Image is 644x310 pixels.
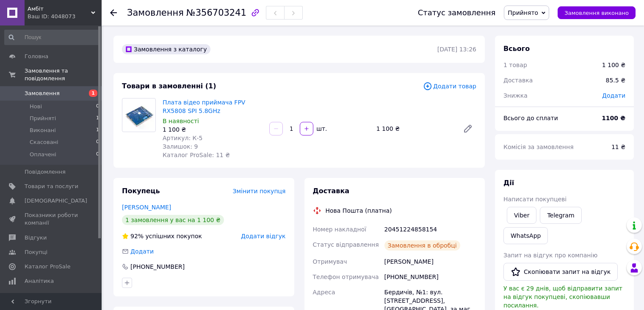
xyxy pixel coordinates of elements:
[503,144,574,150] span: Комісія за замовлення
[25,211,78,227] span: Показники роботи компанії
[323,206,394,215] div: Нова Пошта (платна)
[25,234,47,242] span: Відгуки
[110,8,117,17] div: Повернутися назад
[383,269,478,285] div: [PHONE_NUMBER]
[313,187,350,195] span: Доставка
[30,138,58,146] span: Скасовані
[30,115,56,122] span: Прийняті
[25,67,102,82] span: Замовлення та повідомлення
[25,53,48,60] span: Головна
[163,135,202,141] span: Артикул: К-5
[384,240,460,251] div: Замовлення в обробці
[30,103,42,110] span: Нові
[233,188,286,194] span: Змінити покупця
[503,227,548,244] a: WhatsApp
[503,115,558,121] span: Всього до сплати
[503,77,533,84] span: Доставка
[314,124,328,133] div: шт.
[96,138,99,146] span: 0
[503,62,527,68] span: 1 товар
[25,263,70,271] span: Каталог ProSale
[602,115,625,121] b: 1100 ₴
[130,262,185,271] div: [PHONE_NUMBER]
[423,82,476,91] span: Додати товар
[25,168,66,176] span: Повідомлення
[540,207,581,224] a: Telegram
[130,248,154,255] span: Додати
[186,8,246,18] span: №356703241
[503,252,597,259] span: Запит на відгук про компанію
[25,197,87,205] span: [DEMOGRAPHIC_DATA]
[122,232,202,240] div: успішних покупок
[30,127,56,134] span: Виконані
[122,187,160,195] span: Покупець
[130,233,144,240] span: 92%
[163,152,230,158] span: Каталог ProSale: 11 ₴
[601,71,630,90] div: 85.5 ₴
[122,82,216,90] span: Товари в замовленні (1)
[30,151,56,158] span: Оплачені
[163,125,263,134] div: 1 100 ₴
[564,10,629,16] span: Замовлення виконано
[28,5,91,13] span: Амбіт
[373,123,456,135] div: 1 100 ₴
[122,44,210,54] div: Замовлення з каталогу
[313,258,347,265] span: Отримувач
[241,233,285,240] span: Додати відгук
[163,118,199,124] span: В наявності
[25,277,54,285] span: Аналітика
[89,90,97,97] span: 1
[122,204,171,211] a: [PERSON_NAME]
[313,241,379,248] span: Статус відправлення
[437,46,476,53] time: [DATE] 13:26
[163,143,198,150] span: Залишок: 9
[25,183,78,190] span: Товари та послуги
[163,99,245,114] a: Плата відео приймача FPV RX5808 SPI 5.8GHz
[503,196,567,203] span: Написати покупцеві
[122,215,224,225] div: 1 замовлення у вас на 1 100 ₴
[28,13,102,20] div: Ваш ID: 4048073
[127,8,184,18] span: Замовлення
[96,115,99,122] span: 1
[503,179,514,187] span: Дії
[383,254,478,269] div: [PERSON_NAME]
[503,263,618,281] button: Скопіювати запит на відгук
[507,207,536,224] a: Viber
[383,222,478,237] div: 20451224858154
[558,6,636,19] button: Замовлення виконано
[96,103,99,110] span: 0
[96,151,99,158] span: 0
[313,289,335,296] span: Адреса
[25,248,47,256] span: Покупці
[25,292,78,307] span: Управління сайтом
[313,273,379,280] span: Телефон отримувача
[96,127,99,134] span: 1
[503,45,530,53] span: Всього
[313,226,367,233] span: Номер накладної
[508,9,538,16] span: Прийнято
[418,8,496,17] div: Статус замовлення
[503,285,622,309] span: У вас є 29 днів, щоб відправити запит на відгук покупцеві, скопіювавши посилання.
[611,144,625,150] span: 11 ₴
[602,61,625,69] div: 1 100 ₴
[503,92,528,99] span: Знижка
[459,120,476,137] a: Редагувати
[122,101,155,130] img: Плата відео приймача FPV RX5808 SPI 5.8GHz
[602,92,625,99] span: Додати
[25,90,60,97] span: Замовлення
[4,30,100,45] input: Пошук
